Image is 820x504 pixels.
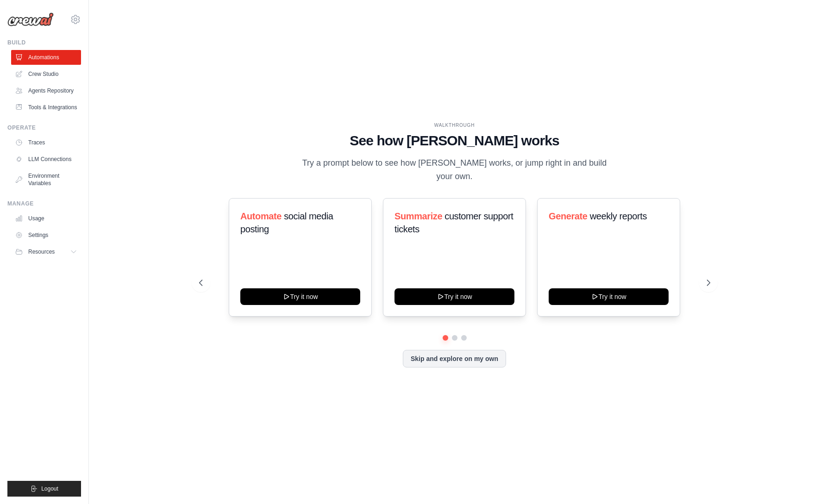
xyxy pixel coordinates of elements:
button: Try it now [394,288,514,305]
div: WALKTHROUGH [199,122,710,129]
p: Try a prompt below to see how [PERSON_NAME] works, or jump right in and build your own. [299,156,610,184]
span: customer support tickets [394,211,513,234]
span: weekly reports [590,211,647,221]
a: Traces [11,135,81,150]
span: Logout [41,485,58,492]
button: Logout [7,481,81,497]
a: Automations [11,50,81,65]
div: Manage [7,200,81,207]
a: Environment Variables [11,168,81,191]
button: Resources [11,244,81,259]
div: Build [7,39,81,46]
a: Settings [11,228,81,243]
h1: See how [PERSON_NAME] works [199,132,710,149]
a: LLM Connections [11,152,81,167]
span: Generate [549,211,588,221]
a: Usage [11,211,81,226]
span: social media posting [240,211,333,234]
button: Try it now [240,288,360,305]
a: Agents Repository [11,83,81,98]
span: Resources [28,248,55,255]
a: Tools & Integrations [11,100,81,115]
span: Summarize [394,211,442,221]
a: Crew Studio [11,67,81,81]
img: Logo [7,12,54,26]
div: Operate [7,124,81,131]
button: Skip and explore on my own [403,350,506,367]
button: Try it now [549,288,669,305]
span: Automate [240,211,282,221]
